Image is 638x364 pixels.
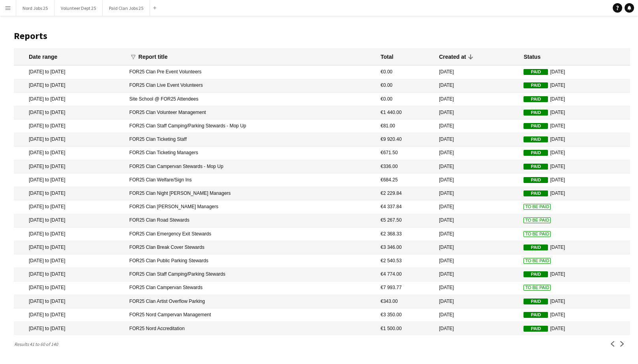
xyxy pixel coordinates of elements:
[435,187,520,200] mat-cell: [DATE]
[520,241,630,254] mat-cell: [DATE]
[14,341,61,347] span: Results 41 to 60 of 140
[524,69,548,75] span: Paid
[377,200,435,214] mat-cell: €4 337.84
[126,133,377,146] mat-cell: FOR25 Clan Ticketing Staff
[524,299,548,304] span: Paid
[126,160,377,174] mat-cell: FOR25 Clan Campervan Stewards - Mop Up
[126,214,377,228] mat-cell: FOR25 Clan Road Stewards
[14,241,126,254] mat-cell: [DATE] to [DATE]
[126,79,377,93] mat-cell: FOR25 Clan Live Event Volunteers
[14,174,126,187] mat-cell: [DATE] to [DATE]
[435,241,520,254] mat-cell: [DATE]
[377,254,435,268] mat-cell: €2 540.53
[524,177,548,183] span: Paid
[435,79,520,93] mat-cell: [DATE]
[435,93,520,106] mat-cell: [DATE]
[377,308,435,322] mat-cell: €3 350.00
[126,187,377,200] mat-cell: FOR25 Clan Night [PERSON_NAME] Managers
[377,147,435,160] mat-cell: €671.50
[126,147,377,160] mat-cell: FOR25 Clan Ticketing Managers
[14,160,126,174] mat-cell: [DATE] to [DATE]
[520,322,630,335] mat-cell: [DATE]
[377,214,435,228] mat-cell: €5 267.50
[520,268,630,281] mat-cell: [DATE]
[14,295,126,308] mat-cell: [DATE] to [DATE]
[524,271,548,277] span: Paid
[520,160,630,174] mat-cell: [DATE]
[524,150,548,156] span: Paid
[435,106,520,119] mat-cell: [DATE]
[29,53,57,60] div: Date range
[435,160,520,174] mat-cell: [DATE]
[524,190,548,196] span: Paid
[435,214,520,228] mat-cell: [DATE]
[126,295,377,308] mat-cell: FOR25 Clan Artist Overflow Parking
[439,53,473,60] div: Created at
[377,79,435,93] mat-cell: €0.00
[520,79,630,93] mat-cell: [DATE]
[435,282,520,295] mat-cell: [DATE]
[520,106,630,119] mat-cell: [DATE]
[126,282,377,295] mat-cell: FOR25 Clan Campervan Stewards
[435,308,520,322] mat-cell: [DATE]
[524,204,551,210] span: To Be Paid
[126,119,377,133] mat-cell: FOR25 Clan Staff Camping/Parking Stewards - Mop Up
[377,160,435,174] mat-cell: €336.00
[435,133,520,146] mat-cell: [DATE]
[524,123,548,129] span: Paid
[377,174,435,187] mat-cell: €684.25
[435,200,520,214] mat-cell: [DATE]
[14,268,126,281] mat-cell: [DATE] to [DATE]
[524,164,548,170] span: Paid
[435,174,520,187] mat-cell: [DATE]
[14,254,126,268] mat-cell: [DATE] to [DATE]
[524,136,548,142] span: Paid
[126,106,377,119] mat-cell: FOR25 Clan Volunteer Management
[524,82,548,88] span: Paid
[377,228,435,241] mat-cell: €2 368.33
[520,187,630,200] mat-cell: [DATE]
[14,106,126,119] mat-cell: [DATE] to [DATE]
[520,308,630,322] mat-cell: [DATE]
[126,308,377,322] mat-cell: FOR25 Nord Campervan Management
[14,119,126,133] mat-cell: [DATE] to [DATE]
[435,228,520,241] mat-cell: [DATE]
[126,228,377,241] mat-cell: FOR25 Clan Emergency Exit Stewards
[524,96,548,102] span: Paid
[439,53,466,60] div: Created at
[139,53,175,60] div: Report title
[14,187,126,200] mat-cell: [DATE] to [DATE]
[524,231,551,237] span: To Be Paid
[524,285,551,291] span: To Be Paid
[377,93,435,106] mat-cell: €0.00
[524,217,551,223] span: To Be Paid
[377,295,435,308] mat-cell: €343.00
[435,119,520,133] mat-cell: [DATE]
[16,0,54,16] button: Nord Jobs 25
[14,200,126,214] mat-cell: [DATE] to [DATE]
[126,268,377,281] mat-cell: FOR25 Clan Staff Camping/Parking Stewards
[14,65,126,79] mat-cell: [DATE] to [DATE]
[381,53,393,60] div: Total
[524,110,548,116] span: Paid
[524,258,551,264] span: To Be Paid
[14,133,126,146] mat-cell: [DATE] to [DATE]
[377,322,435,335] mat-cell: €1 500.00
[14,93,126,106] mat-cell: [DATE] to [DATE]
[520,133,630,146] mat-cell: [DATE]
[520,147,630,160] mat-cell: [DATE]
[126,174,377,187] mat-cell: FOR25 Clan Welfare/Sign Ins
[14,30,630,42] h1: Reports
[520,295,630,308] mat-cell: [DATE]
[520,93,630,106] mat-cell: [DATE]
[126,93,377,106] mat-cell: Site School @ FOR25 Attendees
[435,147,520,160] mat-cell: [DATE]
[14,214,126,228] mat-cell: [DATE] to [DATE]
[377,119,435,133] mat-cell: €81.00
[524,53,540,60] div: Status
[126,241,377,254] mat-cell: FOR25 Clan Break Cover Stewards
[126,322,377,335] mat-cell: FOR25 Nord Accreditation
[103,0,150,16] button: Paid Clan Jobs 25
[377,65,435,79] mat-cell: €0.00
[14,147,126,160] mat-cell: [DATE] to [DATE]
